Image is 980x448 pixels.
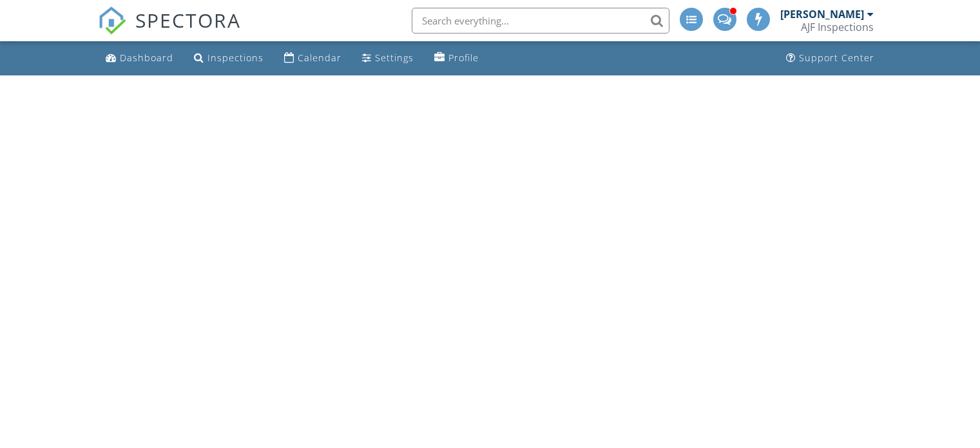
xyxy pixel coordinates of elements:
a: SPECTORA [98,17,241,44]
img: The Best Home Inspection Software - Spectora [98,6,126,35]
div: [PERSON_NAME] [780,8,864,21]
div: Support Center [799,52,874,64]
div: Dashboard [120,52,173,64]
div: Profile [448,52,479,64]
a: Settings [357,46,419,70]
input: Search everything... [412,8,669,34]
a: Calendar [279,46,347,70]
a: Support Center [781,46,879,70]
a: Dashboard [101,46,178,70]
span: SPECTORA [135,6,241,34]
div: AJF Inspections [801,21,874,34]
div: Settings [375,52,414,64]
a: Inspections [189,46,269,70]
div: Calendar [298,52,341,64]
div: Inspections [207,52,264,64]
a: Profile [429,46,484,70]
